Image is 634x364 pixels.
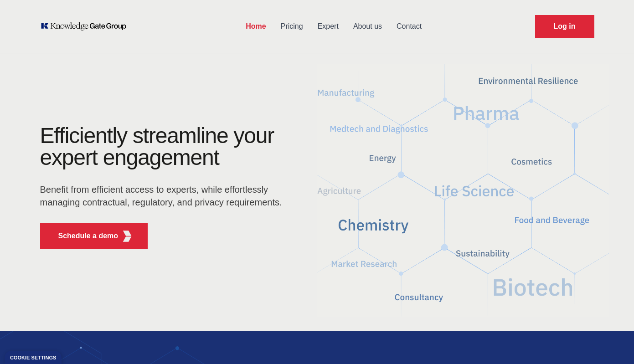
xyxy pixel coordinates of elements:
[121,231,133,242] img: KGG Fifth Element RED
[389,15,429,38] a: Contact
[535,15,594,38] a: Request Demo
[40,223,148,249] button: Schedule a demoKGG Fifth Element RED
[10,355,56,360] div: Cookie settings
[40,183,288,209] p: Benefit from efficient access to experts, while effortlessly managing contractual, regulatory, an...
[273,15,310,38] a: Pricing
[317,59,609,322] img: KGG Fifth Element RED
[310,15,346,38] a: Expert
[238,15,273,38] a: Home
[40,22,133,31] a: KOL Knowledge Platform: Talk to Key External Experts (KEE)
[40,123,274,169] h1: Efficiently streamline your expert engagement
[346,15,389,38] a: About us
[58,231,119,241] p: Schedule a demo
